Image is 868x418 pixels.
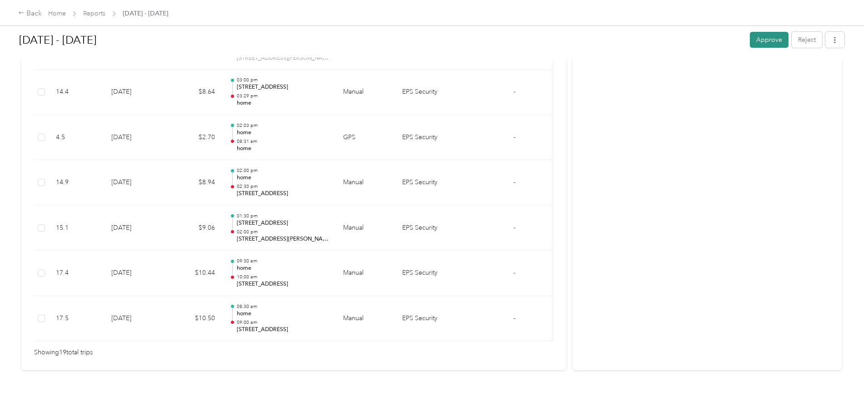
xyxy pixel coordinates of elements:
p: home [237,264,329,272]
p: home [237,174,329,182]
td: $9.06 [168,206,222,251]
span: - [514,88,515,96]
p: 10:00 am [237,274,329,280]
td: [DATE] [104,160,168,206]
td: Manual [336,160,395,206]
span: [DATE] - [DATE] [123,9,168,18]
td: GPS [336,115,395,161]
a: Reports [83,10,105,17]
td: EPS Security [395,70,463,115]
td: 17.5 [49,296,104,342]
td: [DATE] [104,251,168,296]
span: - [514,314,515,322]
td: $8.94 [168,160,222,206]
button: Approve [750,32,788,48]
span: - [514,178,515,186]
td: $8.64 [168,70,222,115]
td: Manual [336,70,395,115]
p: home [237,129,329,137]
td: 17.4 [49,251,104,296]
td: EPS Security [395,251,463,296]
td: 4.5 [49,115,104,161]
td: 14.4 [49,70,104,115]
span: Showing 19 total trips [34,347,93,358]
p: [STREET_ADDRESS] [237,83,329,91]
td: 14.9 [49,160,104,206]
span: - [514,224,515,232]
p: 08:30 am [237,303,329,310]
td: $2.70 [168,115,222,161]
p: 09:00 am [237,319,329,326]
td: EPS Security [395,160,463,206]
td: EPS Security [395,115,463,161]
p: 02:00 pm [237,167,329,174]
p: 02:03 pm [237,122,329,129]
p: [STREET_ADDRESS] [237,326,329,334]
p: 02:30 pm [237,183,329,190]
p: [STREET_ADDRESS] [237,219,329,227]
a: Home [48,10,66,17]
div: Back [18,8,42,19]
p: home [237,145,329,153]
p: 08:31 am [237,138,329,145]
td: EPS Security [395,296,463,342]
button: Reject [792,32,822,48]
h1: Aug 1 - 31, 2025 [19,29,743,51]
td: [DATE] [104,70,168,115]
p: [STREET_ADDRESS] [237,280,329,288]
td: Manual [336,251,395,296]
p: [STREET_ADDRESS] [237,190,329,198]
span: - [514,133,515,141]
p: home [237,99,329,107]
td: Manual [336,206,395,251]
td: $10.44 [168,251,222,296]
td: $10.50 [168,296,222,342]
p: 02:00 pm [237,229,329,235]
td: Manual [336,296,395,342]
p: home [237,310,329,318]
p: [STREET_ADDRESS][PERSON_NAME] [237,235,329,243]
p: 03:29 pm [237,93,329,99]
td: 15.1 [49,206,104,251]
td: [DATE] [104,206,168,251]
p: 09:30 am [237,258,329,264]
td: [DATE] [104,296,168,342]
td: EPS Security [395,206,463,251]
td: [DATE] [104,115,168,161]
span: - [514,269,515,277]
iframe: Everlance-gr Chat Button Frame [817,367,868,418]
p: 01:30 pm [237,213,329,219]
p: 03:00 pm [237,77,329,83]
